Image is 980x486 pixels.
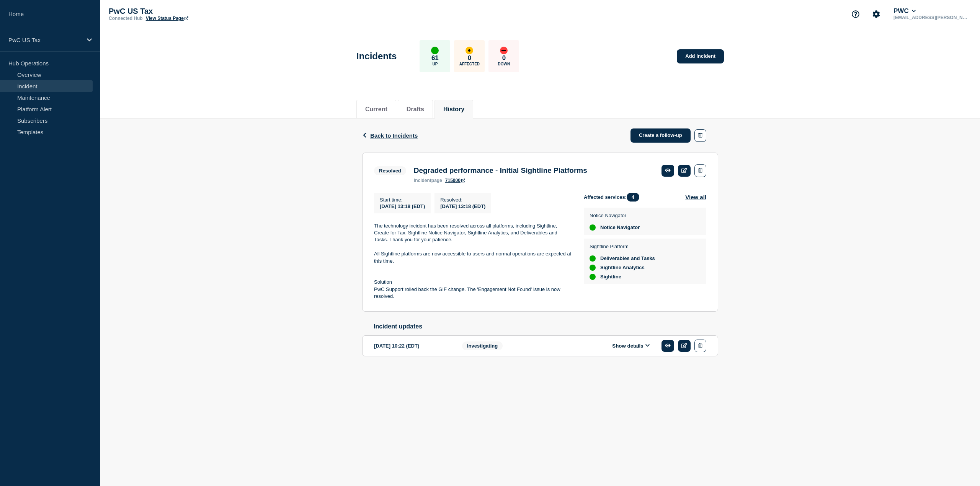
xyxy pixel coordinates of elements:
button: Back to Incidents [362,132,418,139]
p: 0 [502,54,506,62]
a: Create a follow-up [630,128,691,143]
div: [DATE] 10:22 (EDT) [374,340,451,352]
p: page [414,178,442,183]
div: up [590,274,596,280]
span: [DATE] 13:18 (EDT) [440,203,485,209]
p: The technology incident has been resolved across all platforms, including Sightline, Create for T... [374,223,572,244]
span: Affected services: [584,193,643,202]
p: PwC US Tax [109,7,262,16]
p: All Sightline platforms are now accessible to users and normal operations are expected at this time. [374,250,572,265]
div: down [500,47,508,54]
button: Account settings [868,6,884,22]
p: PwC Support rolled back the GIF change. The 'Engagement Not Found' issue is now resolved. [374,286,572,300]
div: affected [465,47,473,54]
p: Notice Navigator [590,213,640,218]
button: PWC [892,7,917,15]
span: Sightline Analytics [600,265,645,271]
button: View all [685,193,706,202]
h3: Degraded performance - Initial Sightline Platforms [414,166,587,175]
p: Resolved : [440,197,485,203]
span: Resolved [374,166,406,175]
button: History [443,106,464,113]
p: Start time : [380,197,425,203]
span: Sightline [600,274,621,280]
button: Current [365,106,387,113]
span: 4 [627,193,639,202]
p: Sightline Platform [590,244,655,249]
p: [EMAIL_ADDRESS][PERSON_NAME][DOMAIN_NAME] [892,15,972,20]
button: Show details [610,343,652,349]
a: Add incident [677,49,724,63]
span: incident [414,178,431,183]
p: Up [432,62,438,66]
p: Affected [459,62,480,66]
div: up [431,47,439,54]
span: Back to Incidents [370,132,418,139]
p: Down [498,62,510,66]
span: [DATE] 13:18 (EDT) [380,203,425,209]
span: Notice Navigator [600,224,640,231]
div: up [590,224,596,231]
p: Connected Hub [109,16,143,21]
p: 0 [468,54,471,62]
button: Drafts [407,106,424,113]
h1: Incidents [356,51,397,62]
a: 715000 [445,178,465,183]
span: Deliverables and Tasks [600,255,655,262]
button: Support [848,6,864,22]
h2: Incident updates [374,323,718,330]
div: up [590,255,596,262]
a: View Status Page [146,16,188,21]
p: 61 [431,54,439,62]
div: up [590,265,596,271]
p: Solution [374,279,572,286]
p: PwC US Tax [8,37,82,43]
span: Investigating [462,341,503,350]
